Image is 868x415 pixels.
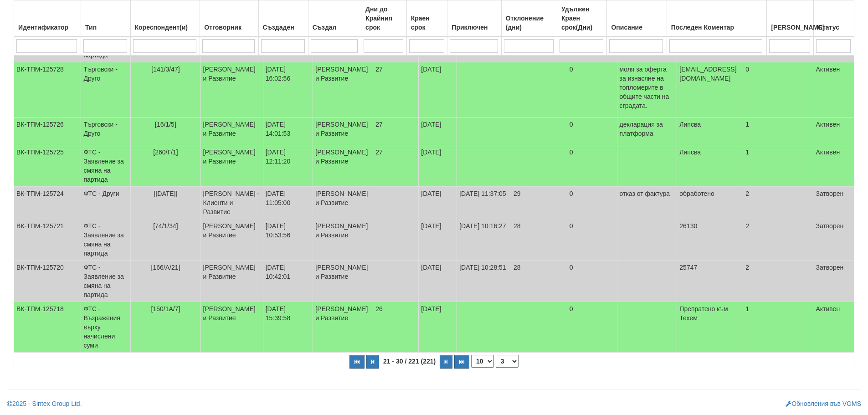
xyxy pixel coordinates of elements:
[679,121,701,128] span: Липсва
[767,0,813,37] th: Брой Файлове: No sort applied, activate to apply an ascending sort
[14,219,81,261] td: ВК-ТПМ-125721
[130,0,200,37] th: Кореспондент(и): No sort applied, activate to apply an ascending sort
[667,0,767,37] th: Последен Коментар: No sort applied, activate to apply an ascending sort
[7,400,82,407] a: 2025 - Sintex Group Ltd.
[14,261,81,302] td: ВК-ТПМ-125720
[313,62,373,118] td: [PERSON_NAME] и Развитие
[419,302,457,353] td: [DATE]
[813,145,854,187] td: Активен
[263,302,313,353] td: [DATE] 15:39:58
[364,3,404,34] div: Дни до Крайния срок
[261,21,306,34] div: Създаден
[200,145,263,187] td: [PERSON_NAME] и Развитие
[813,62,854,118] td: Активен
[151,305,180,313] span: [150/1А/7]
[813,187,854,219] td: Затворен
[375,66,383,73] span: 27
[560,3,605,34] div: Удължен Краен срок(Дни)
[313,261,373,302] td: [PERSON_NAME] и Развитие
[153,149,178,156] span: [260/Г/1]
[679,222,697,230] span: 26130
[457,187,511,219] td: [DATE] 11:37:05
[813,261,854,302] td: Затворен
[349,355,365,369] button: Първа страница
[743,219,813,261] td: 2
[153,222,178,230] span: [74/1/34]
[83,21,128,34] div: Тип
[81,145,131,187] td: ФТС - Заявление за смяна на партида
[14,145,81,187] td: ВК-ТПМ-125725
[258,0,308,37] th: Създаден: No sort applied, activate to apply an ascending sort
[81,118,131,145] td: Търговски - Друго
[419,62,457,118] td: [DATE]
[16,21,78,34] div: Идентификатор
[607,0,667,37] th: Описание: No sort applied, activate to apply an ascending sort
[813,219,854,261] td: Затворен
[263,145,313,187] td: [DATE] 12:11:20
[743,187,813,219] td: 2
[202,21,256,34] div: Отговорник
[263,219,313,261] td: [DATE] 10:53:56
[200,261,263,302] td: [PERSON_NAME] и Развитие
[313,145,373,187] td: [PERSON_NAME] и Развитие
[813,118,854,145] td: Активен
[14,187,81,219] td: ВК-ТПМ-125724
[200,0,258,37] th: Отговорник: No sort applied, activate to apply an ascending sort
[679,264,697,271] span: 25747
[609,21,664,34] div: Описание
[813,302,854,353] td: Активен
[457,219,511,261] td: [DATE] 10:16:27
[471,355,494,368] select: Брой редове на страница
[743,302,813,353] td: 1
[81,187,131,219] td: ФТС - Други
[679,149,701,156] span: Липсва
[200,118,263,145] td: [PERSON_NAME] и Развитие
[154,190,178,197] span: [[DATE]]
[440,355,452,369] button: Следваща страница
[366,355,379,369] button: Предишна страница
[511,261,567,302] td: 28
[501,0,557,37] th: Отклонение (дни): No sort applied, activate to apply an ascending sort
[409,12,445,34] div: Краен срок
[743,261,813,302] td: 2
[263,118,313,145] td: [DATE] 14:01:53
[81,0,131,37] th: Тип: No sort applied, activate to apply an ascending sort
[200,219,263,261] td: [PERSON_NAME] и Развитие
[743,118,813,145] td: 1
[81,302,131,353] td: ФТС - Възражения върху начислени суми
[308,0,361,37] th: Създал: No sort applied, activate to apply an ascending sort
[511,219,567,261] td: 28
[14,62,81,118] td: ВК-ТПМ-125728
[567,118,617,145] td: 0
[567,187,617,219] td: 0
[375,305,383,313] span: 26
[504,12,555,34] div: Отклонение (дни)
[419,261,457,302] td: [DATE]
[620,189,675,198] p: отказ от фактура
[313,118,373,145] td: [PERSON_NAME] и Развитие
[406,0,447,37] th: Краен срок: No sort applied, activate to apply an ascending sort
[200,187,263,219] td: [PERSON_NAME] - Клиенти и Развитие
[263,62,313,118] td: [DATE] 16:02:56
[567,302,617,353] td: 0
[155,121,176,128] span: [16/1/5]
[511,187,567,219] td: 29
[200,302,263,353] td: [PERSON_NAME] и Развитие
[81,261,131,302] td: ФТС - Заявление за смяна на партида
[454,355,469,369] button: Последна страница
[133,21,198,34] div: Кореспондент(и)
[816,21,852,34] div: Статус
[813,0,854,37] th: Статус: No sort applied, activate to apply an ascending sort
[743,62,813,118] td: 0
[567,219,617,261] td: 0
[14,0,81,37] th: Идентификатор: No sort applied, activate to apply an ascending sort
[447,0,501,37] th: Приключен: No sort applied, activate to apply an ascending sort
[679,305,728,322] span: Препратено към Техем
[567,145,617,187] td: 0
[620,120,675,138] p: декларация за платформа
[200,62,263,118] td: [PERSON_NAME] и Развитие
[313,219,373,261] td: [PERSON_NAME] и Развитие
[679,190,714,197] span: обработено
[419,118,457,145] td: [DATE]
[151,264,180,271] span: [166/А/21]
